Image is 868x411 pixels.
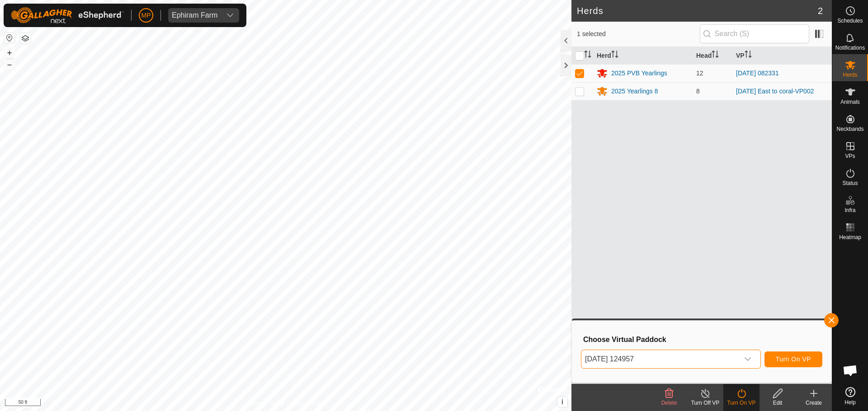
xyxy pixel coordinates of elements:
[845,153,855,159] span: VPs
[661,400,677,406] span: Delete
[583,335,822,344] h3: Choose Virtual Paddock
[764,351,822,367] button: Turn On VP
[693,47,732,65] th: Head
[835,45,865,51] span: Notifications
[20,33,31,44] button: Map Layers
[700,24,809,43] input: Search (S)
[687,399,723,407] div: Turn Off VP
[796,399,832,407] div: Create
[732,47,832,65] th: VP
[250,399,284,407] a: Privacy Policy
[844,400,856,405] span: Help
[4,59,15,70] button: –
[759,399,796,407] div: Edit
[723,399,759,407] div: Turn On VP
[581,350,739,368] span: 2025-09-12 124957
[837,18,863,23] span: Schedules
[712,52,719,59] p-sorticon: Activate to sort
[832,383,868,409] a: Help
[818,4,823,18] span: 2
[295,399,321,407] a: Contact Us
[837,357,864,384] div: Open chat
[221,8,239,23] div: dropdown trigger
[836,126,863,132] span: Neckbands
[577,29,700,39] span: 1 selected
[557,397,567,407] button: i
[11,7,124,23] img: Gallagher Logo
[4,32,15,43] button: Reset Map
[840,99,860,105] span: Animals
[142,11,151,20] span: MP
[172,12,217,19] div: Ephiram Farm
[745,52,752,59] p-sorticon: Activate to sort
[844,208,855,213] span: Infra
[611,52,618,59] p-sorticon: Activate to sort
[776,356,811,363] span: Turn On VP
[843,72,857,78] span: Herds
[736,88,814,95] a: [DATE] East to coral-VP002
[736,69,779,77] a: [DATE] 082331
[4,47,15,58] button: +
[168,8,221,23] span: Ephiram Farm
[561,398,563,406] span: i
[696,69,703,77] span: 12
[739,350,757,368] div: dropdown trigger
[611,87,658,96] div: 2025 Yearlings 8
[611,69,667,78] div: 2025 PVB Yearlings
[577,5,818,16] h2: Herds
[584,52,591,59] p-sorticon: Activate to sort
[696,88,700,95] span: 8
[593,47,693,65] th: Herd
[839,235,861,240] span: Heatmap
[842,180,858,186] span: Status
